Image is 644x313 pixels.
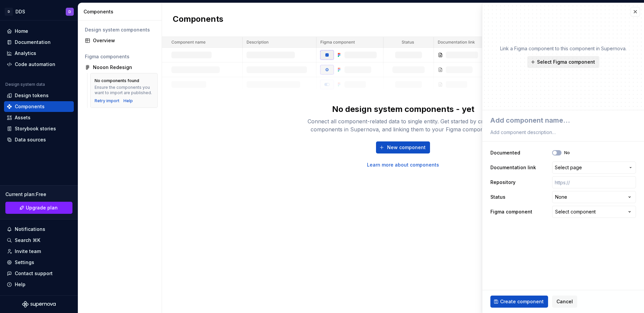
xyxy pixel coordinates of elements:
div: Search ⌘K [15,237,40,244]
button: Select Figma component [527,56,599,68]
div: Storybook stories [15,125,56,132]
label: Figma component [490,208,532,215]
div: Components [15,103,45,110]
button: Contact support [4,268,74,279]
a: Components [4,101,74,112]
label: No [564,150,570,155]
p: Link a Figma component to this component in Supernova. [500,45,627,52]
a: Learn more about components [367,162,439,168]
a: Overview [82,35,158,46]
div: Assets [15,114,31,121]
div: No components found [95,78,139,83]
span: Upgrade plan [26,204,58,211]
label: Documentation link [490,164,536,171]
a: Data sources [4,134,74,145]
a: Upgrade plan [5,202,72,214]
button: Cancel [552,296,577,308]
div: Home [15,28,28,35]
h2: Components [173,14,223,26]
button: Retry import [95,98,119,104]
button: Help [4,279,74,290]
a: Nooon Redesign [82,62,158,73]
div: Select component [555,208,596,215]
div: Current plan : Free [5,191,72,198]
div: Connect all component-related data to single entity. Get started by creating components in Supern... [296,117,511,133]
div: Contact support [15,270,53,277]
a: Help [123,98,133,104]
span: Select page [555,164,582,171]
div: DDS [15,8,25,15]
label: Status [490,194,505,200]
button: Notifications [4,224,74,235]
div: Figma components [85,53,155,60]
a: Settings [4,257,74,268]
a: Storybook stories [4,123,74,134]
div: Help [15,281,25,288]
span: New component [387,144,426,151]
label: Documented [490,149,520,156]
a: Assets [4,112,74,123]
div: Design system components [85,26,155,33]
label: Repository [490,179,516,186]
div: Code automation [15,61,55,68]
button: Select page [552,162,636,174]
span: Cancel [556,298,573,305]
input: https:// [552,176,636,188]
div: No design system components - yet [332,104,474,115]
span: Create component [500,298,544,305]
div: Settings [15,259,34,266]
a: Home [4,26,74,37]
a: Analytics [4,48,74,59]
button: New component [376,141,430,153]
a: Design tokens [4,90,74,101]
button: Select component [552,206,636,218]
div: Ensure the components you want to import are published. [95,85,153,96]
svg: Supernova Logo [22,301,56,308]
div: Components [84,8,159,15]
div: Design tokens [15,92,49,99]
div: D [68,9,71,14]
div: Overview [93,37,155,44]
button: DDDSD [1,4,76,19]
div: Analytics [15,50,36,57]
a: Code automation [4,59,74,70]
div: D [5,8,13,16]
a: Documentation [4,37,74,48]
div: Invite team [15,248,41,255]
div: Nooon Redesign [93,64,132,71]
a: Invite team [4,246,74,257]
div: Notifications [15,226,45,233]
button: Search ⌘K [4,235,74,246]
div: Design system data [5,82,45,87]
div: Documentation [15,39,51,46]
div: Data sources [15,136,46,143]
button: Create component [490,296,548,308]
span: Select Figma component [537,59,595,65]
